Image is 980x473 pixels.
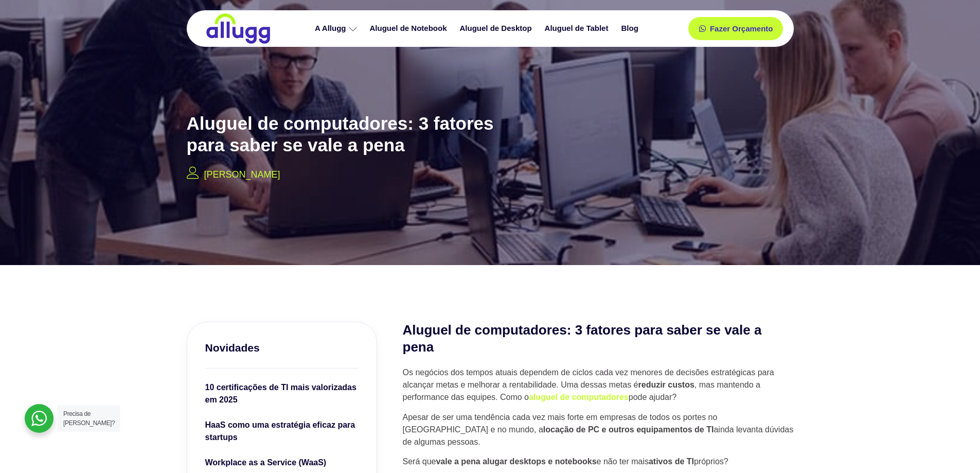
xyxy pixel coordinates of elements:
h2: Aluguel de computadores: 3 fatores para saber se vale a pena [403,322,794,357]
b: locação de PC e outros equipamentos de TI [543,425,714,434]
a: Fazer Orçamento [688,17,783,40]
p: Será que e não ter mais próprios? [403,456,794,468]
a: A Allugg [310,20,365,38]
p: Os negócios dos tempos atuais dependem de ciclos cada vez menores de decisões estratégicas para a... [403,366,794,404]
span: Fazer Orçamento [710,25,773,32]
a: Aluguel de Notebook [365,20,455,38]
p: [PERSON_NAME] [204,168,280,182]
span: Precisa de [PERSON_NAME]? [63,410,115,427]
h2: Aluguel de computadores: 3 fatores para saber se vale a pena [187,113,516,156]
h3: Novidades [205,340,359,355]
b: ativos de TI [649,457,694,466]
a: aluguel de computadores [529,393,629,401]
a: Workplace as a Service (WaaS) [205,457,359,471]
img: locação de TI é Allugg [205,13,272,44]
a: Blog [616,20,646,38]
p: Apesar de ser uma tendência cada vez mais forte em empresas de todos os portes no [GEOGRAPHIC_DAT... [403,411,794,448]
a: HaaS como uma estratégia eficaz para startups [205,419,359,446]
iframe: Chat Widget [929,424,980,473]
b: reduzir custos [638,380,694,389]
a: 10 certificações de TI mais valorizadas em 2025 [205,381,359,409]
a: Aluguel de Desktop [455,20,540,38]
a: Aluguel de Tablet [540,20,616,38]
b: vale a pena alugar desktops e notebooks [436,457,596,466]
